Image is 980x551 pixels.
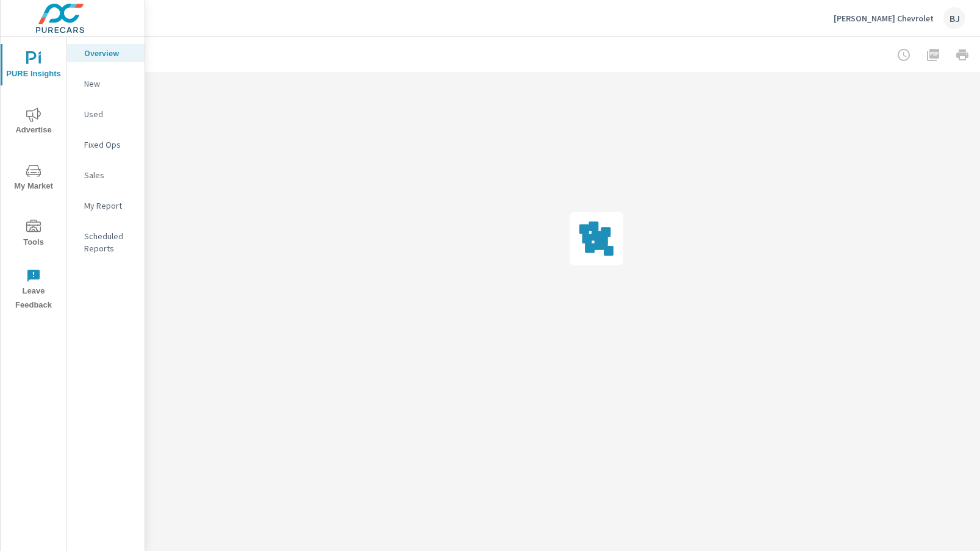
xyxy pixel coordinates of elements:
p: Overview [84,47,135,59]
span: PURE Insights [4,51,63,81]
span: Leave Feedback [4,268,63,312]
span: Advertise [4,107,63,137]
div: nav menu [1,37,66,317]
span: My Market [4,164,63,193]
div: Sales [67,166,145,184]
p: Sales [84,169,135,181]
p: Scheduled Reports [84,230,135,254]
p: Used [84,108,135,120]
div: Used [67,105,145,123]
div: Fixed Ops [67,135,145,154]
div: My Report [67,196,145,215]
p: [PERSON_NAME] Chevrolet [834,13,934,24]
p: Fixed Ops [84,139,135,151]
div: Scheduled Reports [67,227,145,257]
div: Overview [67,44,145,62]
div: BJ [943,7,965,29]
div: New [67,74,145,93]
p: New [84,77,135,90]
p: My Report [84,200,135,212]
span: Tools [4,220,63,250]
